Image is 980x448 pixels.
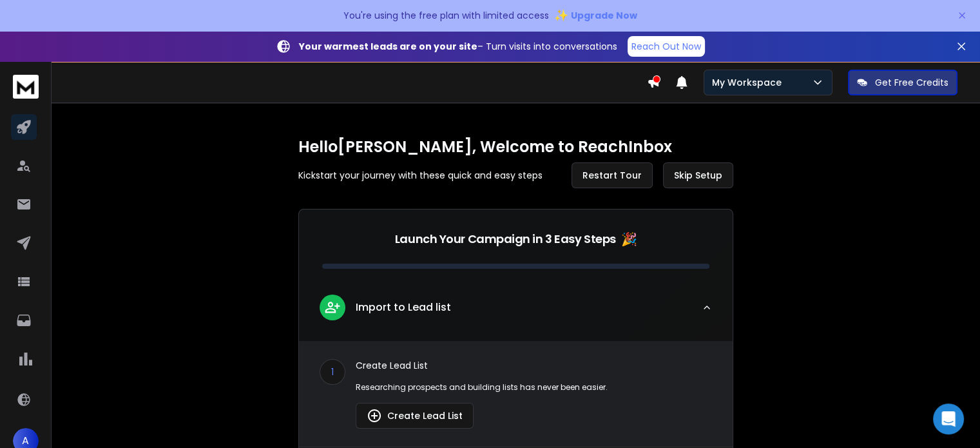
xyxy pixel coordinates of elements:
[356,382,712,393] p: Researching prospects and building lists has never been easier.
[712,76,787,89] p: My Workspace
[299,40,477,53] strong: Your warmest leads are on your site
[621,230,637,248] span: 🎉
[875,76,948,89] p: Get Free Credits
[320,359,345,385] div: 1
[324,299,341,315] img: lead
[628,36,705,57] a: Reach Out Now
[571,9,637,22] span: Upgrade Now
[631,40,701,53] p: Reach Out Now
[13,75,39,99] img: logo
[554,3,637,28] button: ✨Upgrade Now
[674,169,722,182] span: Skip Setup
[298,137,733,157] h1: Hello [PERSON_NAME] , Welcome to ReachInbox
[299,284,733,341] button: leadImport to Lead list
[663,162,733,188] button: Skip Setup
[554,6,568,24] span: ✨
[343,9,549,22] p: You're using the free plan with limited access
[848,70,957,95] button: Get Free Credits
[299,40,617,53] p: – Turn visits into conversations
[572,162,653,188] button: Restart Tour
[299,341,733,447] div: leadImport to Lead list
[356,403,474,429] button: Create Lead List
[356,359,712,372] p: Create Lead List
[298,169,543,182] p: Kickstart your journey with these quick and easy steps
[356,300,451,315] p: Import to Lead list
[395,230,616,248] p: Launch Your Campaign in 3 Easy Steps
[367,408,382,424] img: lead
[933,404,964,434] div: Open Intercom Messenger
